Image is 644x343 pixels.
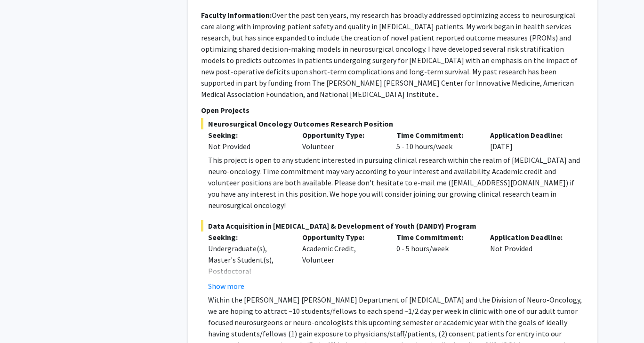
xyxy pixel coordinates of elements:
p: Time Commitment: [396,231,476,243]
div: 5 - 10 hours/week [389,129,483,152]
p: Opportunity Type: [302,129,382,141]
div: 0 - 5 hours/week [389,231,483,292]
div: Undergraduate(s), Master's Student(s), Postdoctoral Researcher(s) / Research Staff, Medical Resid... [208,243,288,322]
p: Opportunity Type: [302,231,382,243]
div: Not Provided [208,141,288,152]
p: Application Deadline: [490,231,570,243]
div: This project is open to any student interested in pursuing clinical research within the realm of ... [208,154,584,211]
div: [DATE] [483,129,577,152]
b: Faculty Information: [201,10,272,20]
div: Volunteer [295,129,389,152]
iframe: Chat [7,301,40,336]
fg-read-more: Over the past ten years, my research has broadly addressed optimizing access to neurosurgical car... [201,10,578,99]
p: Time Commitment: [396,129,476,141]
div: Academic Credit, Volunteer [295,231,389,292]
button: Show more [208,280,244,292]
p: Seeking: [208,129,288,141]
span: Neurosurgical Oncology Outcomes Research Position [201,118,584,129]
p: Open Projects [201,104,584,116]
span: Data Acquisition in [MEDICAL_DATA] & Development of Youth (DANDY) Program [201,220,584,231]
p: Seeking: [208,231,288,243]
div: Not Provided [483,231,577,292]
p: Application Deadline: [490,129,570,141]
